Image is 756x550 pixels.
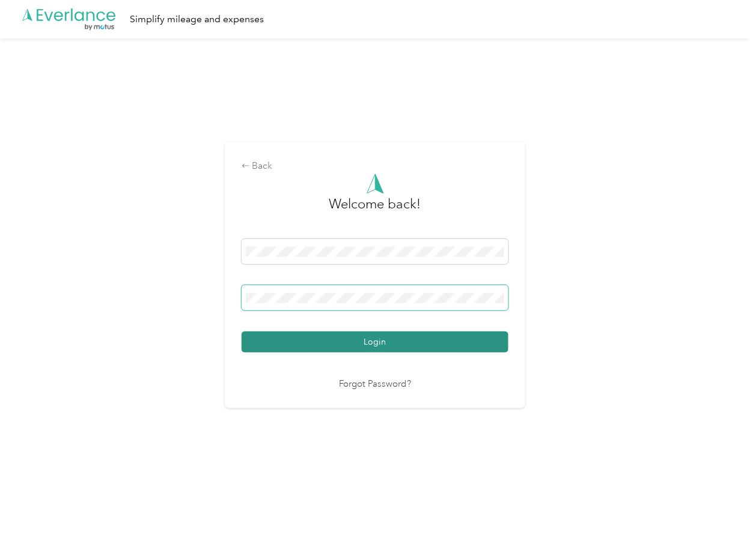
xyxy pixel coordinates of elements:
[689,483,756,550] iframe: Everlance-gr Chat Button Frame
[339,378,411,391] a: Forgot Password?
[242,159,508,174] div: Back
[130,12,264,27] div: Simplify mileage and expenses
[242,331,508,352] button: Login
[329,194,421,226] h3: greeting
